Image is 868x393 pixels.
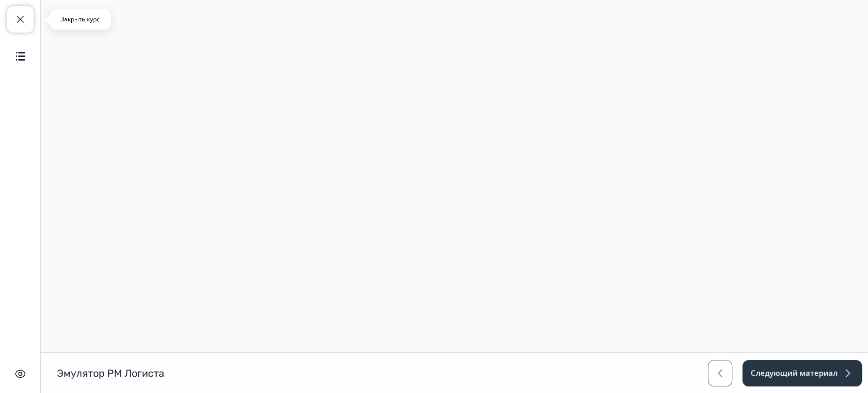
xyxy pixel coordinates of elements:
[14,368,26,380] img: Скрыть интерфейс
[742,360,862,386] button: Следующий материал
[57,367,164,380] h1: Эмулятор РМ Логиста
[7,6,34,33] button: Закрыть курс
[14,50,26,62] img: Содержание
[56,15,105,23] p: Закрыть курс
